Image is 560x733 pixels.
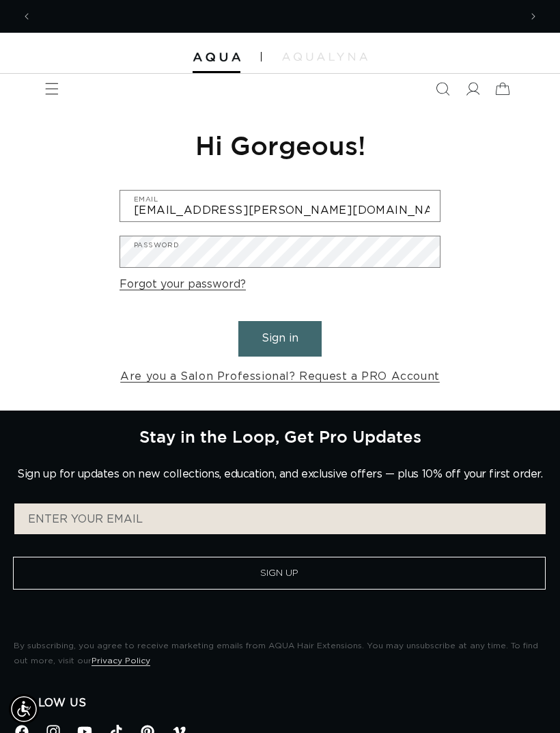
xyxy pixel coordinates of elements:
iframe: Chat Widget [375,585,560,733]
h1: Hi Gorgeous! [120,128,440,162]
button: Sign in [238,321,322,356]
button: Previous announcement [12,1,42,31]
button: Sign Up [13,557,546,590]
img: Aqua Hair Extensions [193,53,240,62]
h2: Follow Us [14,696,546,710]
a: Privacy Policy [92,656,150,665]
input: Email [120,191,440,221]
a: Are you a Salon Professional? Request a PRO Account [120,367,440,387]
input: ENTER YOUR EMAIL [14,503,546,534]
p: By subscribing, you agree to receive marketing emails from AQUA Hair Extensions. You may unsubscr... [14,639,546,668]
p: Sign up for updates on new collections, education, and exclusive offers — plus 10% off your first... [17,468,542,481]
img: aqualyna.com [282,53,367,61]
summary: Menu [37,74,67,104]
div: Accessibility Menu [9,694,39,724]
button: Next announcement [518,1,548,31]
h2: Stay in the Loop, Get Pro Updates [139,427,421,446]
summary: Search [428,74,458,104]
a: Forgot your password? [120,275,246,294]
